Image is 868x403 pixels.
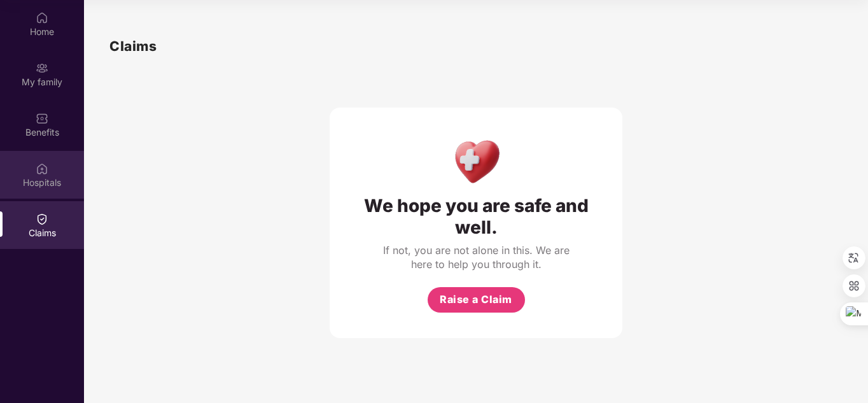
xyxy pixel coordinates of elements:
[449,133,504,188] img: Health Care
[36,62,48,74] img: svg+xml;base64,PHN2ZyB3aWR0aD0iMjAiIGhlaWdodD0iMjAiIHZpZXdCb3g9IjAgMCAyMCAyMCIgZmlsbD0ibm9uZSIgeG...
[355,195,597,238] div: We hope you are safe and well.
[36,11,48,24] img: svg+xml;base64,PHN2ZyBpZD0iSG9tZSIgeG1sbnM9Imh0dHA6Ly93d3cudzMub3JnLzIwMDAvc3ZnIiB3aWR0aD0iMjAiIG...
[109,36,157,57] h1: Claims
[381,243,571,271] div: If not, you are not alone in this. We are here to help you through it.
[36,112,48,125] img: svg+xml;base64,PHN2ZyBpZD0iQmVuZWZpdHMiIHhtbG5zPSJodHRwOi8vd3d3LnczLm9yZy8yMDAwL3N2ZyIgd2lkdGg9Ij...
[428,287,525,313] button: Raise a Claim
[36,213,48,225] img: svg+xml;base64,PHN2ZyBpZD0iQ2xhaW0iIHhtbG5zPSJodHRwOi8vd3d3LnczLm9yZy8yMDAwL3N2ZyIgd2lkdGg9IjIwIi...
[36,162,48,175] img: svg+xml;base64,PHN2ZyBpZD0iSG9zcGl0YWxzIiB4bWxucz0iaHR0cDovL3d3dy53My5vcmcvMjAwMC9zdmciIHdpZHRoPS...
[440,292,512,308] span: Raise a Claim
